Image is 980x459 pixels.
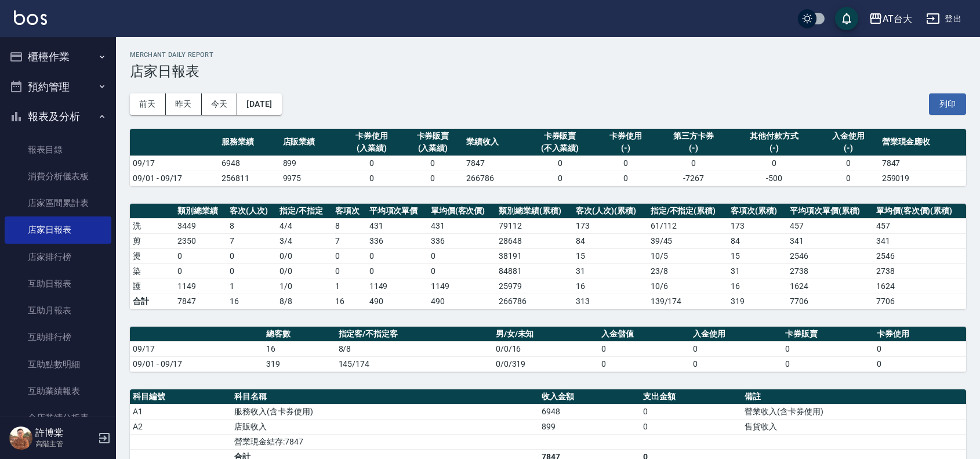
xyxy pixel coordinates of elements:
td: 0 [782,341,874,356]
td: 0 [175,263,227,279]
td: 336 [428,233,496,248]
div: (-) [659,142,728,154]
td: 0 [731,156,818,171]
img: Logo [14,10,47,25]
div: 卡券使用 [598,130,654,142]
th: 總客數 [263,327,336,342]
td: 313 [573,294,648,309]
div: (-) [598,142,654,154]
td: 2350 [175,233,227,248]
th: 平均項次單價(累積) [787,204,873,219]
td: A2 [130,419,231,434]
td: 售貨收入 [742,419,966,434]
td: 31 [573,263,648,279]
th: 客項次 [332,204,366,219]
a: 互助業績報表 [5,378,111,404]
td: 0 [525,156,595,171]
td: 0 / 0 [277,248,332,263]
td: 09/17 [130,156,219,171]
div: 卡券販賣 [528,130,592,142]
td: 0/0/319 [493,356,598,371]
a: 報表目錄 [5,136,111,163]
td: 490 [428,294,496,309]
th: 卡券使用 [874,327,966,342]
button: 昨天 [166,93,202,115]
td: 490 [366,294,428,309]
th: 客次(人次) [227,204,277,219]
td: 服務收入(含卡券使用) [231,404,539,419]
td: 4 / 4 [277,218,332,233]
th: 卡券販賣 [782,327,874,342]
button: [DATE] [237,93,281,115]
td: 16 [573,279,648,294]
td: 0 [341,156,402,171]
td: 1 [227,279,277,294]
td: 431 [366,218,428,233]
th: 平均項次單價 [366,204,428,219]
td: 0 [332,248,366,263]
td: 7 [332,233,366,248]
th: 客項次(累積) [728,204,787,219]
td: 3449 [175,218,227,233]
td: 0 [598,341,690,356]
td: 2738 [873,263,966,279]
th: 男/女/未知 [493,327,598,342]
button: 櫃檯作業 [5,42,111,72]
td: 0 [818,156,879,171]
td: 0 / 0 [277,263,332,279]
td: 0 [874,341,966,356]
td: 0 [227,263,277,279]
td: 6948 [539,404,640,419]
td: 259019 [879,171,966,186]
td: 1149 [366,279,428,294]
td: 10 / 5 [648,248,728,263]
td: 39 / 45 [648,233,728,248]
td: 0 [595,171,656,186]
a: 店家區間累計表 [5,190,111,216]
td: -500 [731,171,818,186]
td: 79112 [496,218,573,233]
th: 支出金額 [640,389,742,404]
div: 卡券使用 [344,130,400,142]
td: 1 [332,279,366,294]
td: 8 [227,218,277,233]
td: 0 [227,248,277,263]
td: 09/01 - 09/17 [130,171,219,186]
td: 16 [227,294,277,309]
th: 客次(人次)(累積) [573,204,648,219]
td: 0/0/16 [493,341,598,356]
td: 336 [366,233,428,248]
td: 店販收入 [231,419,539,434]
td: 899 [280,156,342,171]
button: 報表及分析 [5,102,111,132]
button: 登出 [921,8,966,30]
a: 互助月報表 [5,297,111,324]
div: (不入業績) [528,142,592,154]
td: 7847 [175,294,227,309]
td: 2738 [787,263,873,279]
div: 第三方卡券 [659,130,728,142]
td: 0 [818,171,879,186]
td: 合計 [130,294,175,309]
td: 319 [728,294,787,309]
td: 25979 [496,279,573,294]
td: 0 [366,248,428,263]
td: 139/174 [648,294,728,309]
td: 6948 [219,156,280,171]
td: 15 [573,248,648,263]
td: 28648 [496,233,573,248]
div: (-) [734,142,815,154]
a: 全店業績分析表 [5,404,111,431]
td: 7847 [463,156,525,171]
p: 高階主管 [35,439,95,449]
td: 0 [598,356,690,371]
td: 457 [787,218,873,233]
div: 卡券販賣 [405,130,461,142]
td: 0 [332,263,366,279]
td: 8/8 [336,341,493,356]
td: 457 [873,218,966,233]
td: 7706 [873,294,966,309]
th: 入金儲值 [598,327,690,342]
td: 256811 [219,171,280,186]
th: 科目名稱 [231,389,539,404]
